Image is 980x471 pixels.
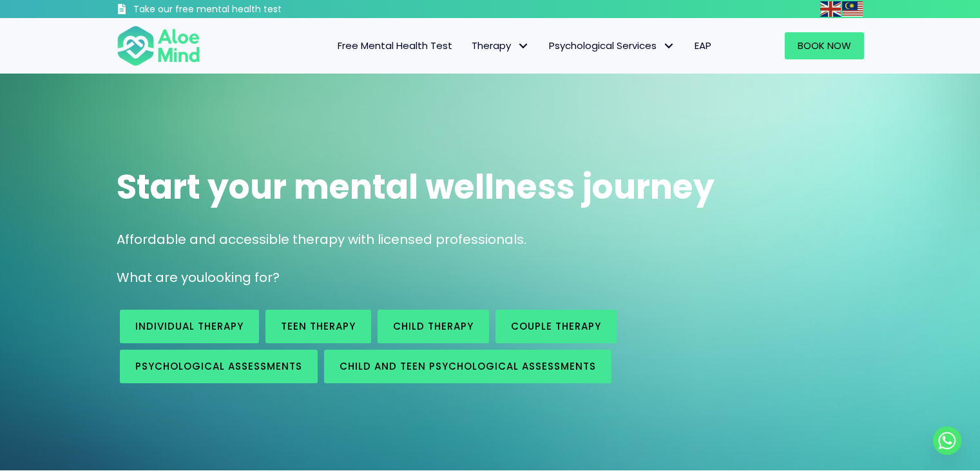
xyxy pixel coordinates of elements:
span: Psychological Services: submenu [660,37,678,55]
a: Child and Teen Psychological assessments [324,350,611,383]
span: What are you [117,268,204,286]
a: Child Therapy [378,310,489,343]
a: Individual therapy [120,310,259,343]
a: EAP [685,32,721,59]
p: Affordable and accessible therapy with licensed professionals. [117,230,864,249]
a: Free Mental Health Test [328,32,462,59]
a: Whatsapp [933,426,961,455]
span: Therapy [472,39,530,52]
span: Couple therapy [511,319,601,333]
a: English [820,1,842,16]
a: Malay [842,1,864,16]
span: EAP [695,39,711,52]
a: Take our free mental health test [117,3,351,18]
span: Psychological assessments [135,359,302,373]
span: Start your mental wellness journey [117,163,715,210]
a: TherapyTherapy: submenu [462,32,539,59]
a: Psychological assessments [120,350,318,383]
img: Aloe mind Logo [117,25,200,67]
span: Psychological Services [549,39,675,52]
span: Therapy: submenu [514,37,533,55]
a: Psychological ServicesPsychological Services: submenu [539,32,685,59]
span: Child and Teen Psychological assessments [340,359,596,373]
a: Teen Therapy [265,310,371,343]
span: Teen Therapy [281,319,356,333]
h3: Take our free mental health test [133,3,351,16]
nav: Menu [217,32,721,59]
a: Couple therapy [495,310,617,343]
a: Book Now [785,32,864,59]
span: looking for? [204,268,280,286]
span: Free Mental Health Test [338,39,452,52]
img: en [820,1,841,17]
span: Book Now [798,39,851,52]
span: Child Therapy [393,319,474,333]
span: Individual therapy [135,319,244,333]
img: ms [842,1,863,17]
